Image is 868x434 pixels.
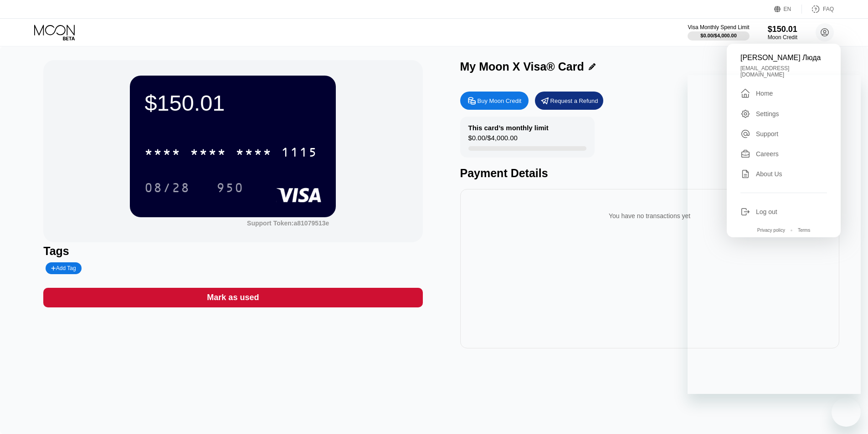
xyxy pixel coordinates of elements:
div: $150.01Moon Credit [768,25,797,41]
div: FAQ [802,5,834,14]
div: 1115 [281,146,318,161]
iframe: Кнопка, открывающая окно обмена сообщениями; идет разговор [832,398,861,427]
div: 950 [216,182,244,196]
div: [PERSON_NAME] Люда [740,54,827,62]
div: 08/28 [138,176,197,199]
div: Buy Moon Credit [478,97,522,105]
div: Visa Monthly Spend Limit$0.00/$4,000.00 [688,24,749,41]
div: Moon Credit [768,34,797,41]
div: 950 [210,176,251,199]
div: Tags [43,245,422,258]
div: You have no transactions yet [467,203,832,229]
div: Add Tag [46,262,81,274]
div: Payment Details [460,167,839,180]
div: Request a Refund [535,92,603,110]
div: EN [784,6,791,12]
div: $150.01 [768,25,797,34]
div: Mark as used [43,288,422,307]
div: My Moon X Visa® Card [460,60,584,73]
div: Support Token: a81079513e [247,220,329,227]
div: EN [774,5,802,14]
div: $150.01 [144,90,321,116]
div: Buy Moon Credit [460,92,529,110]
div: $0.00 / $4,000.00 [700,33,737,38]
iframe: Окно обмена сообщениями [688,75,861,394]
div: [EMAIL_ADDRESS][DOMAIN_NAME] [740,65,827,78]
div: Visa Monthly Spend Limit [688,24,749,31]
div: $0.00 / $4,000.00 [468,134,518,146]
div: Mark as used [207,292,259,303]
div: Request a Refund [550,97,598,105]
div: FAQ [823,6,834,12]
div: 08/28 [144,182,190,196]
div: Add Tag [51,265,76,271]
div: Support Token:a81079513e [247,220,329,227]
div: This card’s monthly limit [468,124,549,132]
